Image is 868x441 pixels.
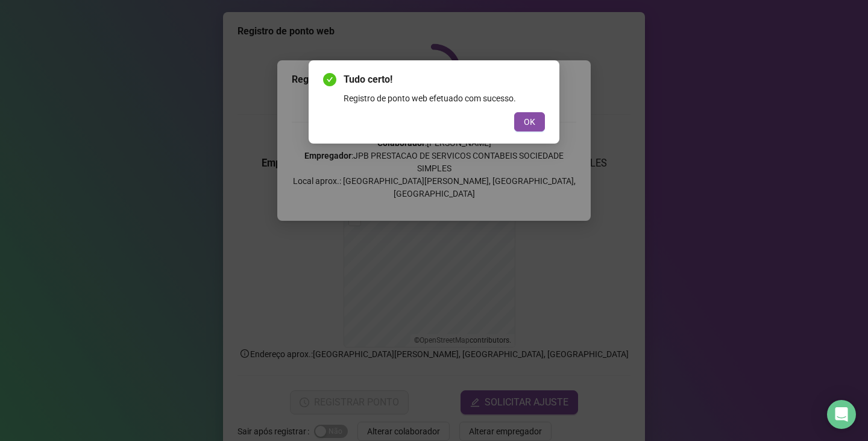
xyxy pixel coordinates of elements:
div: Open Intercom Messenger [827,400,856,429]
span: Tudo certo! [344,72,545,87]
div: Registro de ponto web efetuado com sucesso. [344,92,545,105]
span: check-circle [323,73,336,86]
button: OK [514,112,545,132]
span: OK [524,115,535,128]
